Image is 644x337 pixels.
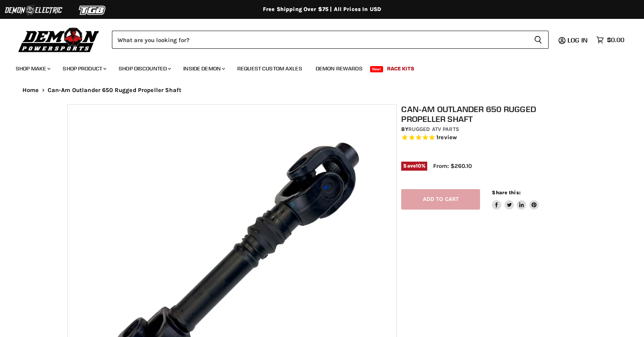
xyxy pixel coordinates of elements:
span: New! [370,66,383,72]
span: 10 [416,163,421,169]
span: Log in [568,36,588,44]
h1: Can-Am Outlander 650 Rugged Propeller Shaft [401,104,581,124]
a: Shop Product [57,61,111,77]
a: Request Custom Axles [231,61,308,77]
nav: Breadcrumbs [7,87,637,94]
span: Save % [401,162,427,170]
img: Demon Electric Logo 2 [4,3,63,18]
a: Inside Demon [177,61,230,77]
a: Shop Discounted [113,61,176,77]
button: Search [528,31,549,49]
a: $0.00 [592,34,628,46]
span: Share this: [492,190,520,195]
img: TGB Logo 2 [63,3,122,18]
aside: Share this: [492,189,539,210]
span: $0.00 [607,36,624,44]
a: Rugged ATV Parts [408,126,459,133]
span: 1 reviews [436,134,457,141]
span: Rated 5.0 out of 5 stars 1 reviews [401,134,581,142]
a: Shop Make [10,61,55,77]
input: Search [112,31,528,49]
form: Product [112,31,549,49]
div: by [401,125,581,134]
a: Demon Rewards [310,61,369,77]
img: Demon Powersports [16,26,102,53]
span: review [438,134,457,141]
ul: Main menu [10,57,622,77]
span: From: $260.10 [433,162,472,169]
a: Race Kits [381,61,420,77]
a: Log in [564,37,592,44]
a: Home [22,87,39,94]
span: Can-Am Outlander 650 Rugged Propeller Shaft [48,87,181,94]
div: Free Shipping Over $75 | All Prices In USD [7,6,637,13]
